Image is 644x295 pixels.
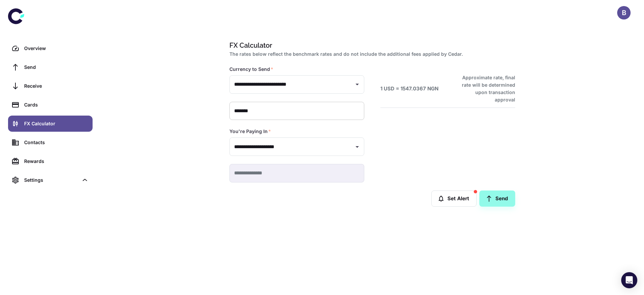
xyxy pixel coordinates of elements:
[617,6,631,19] button: B
[24,101,89,109] div: Cards
[380,85,438,93] h6: 1 USD = 1547.0367 NGN
[8,153,93,169] a: Rewards
[8,172,93,188] div: Settings
[24,45,89,52] div: Overview
[353,142,362,152] button: Open
[431,191,477,207] button: Set Alert
[621,272,637,288] div: Open Intercom Messenger
[229,128,271,135] label: You're Paying In
[24,82,89,90] div: Receive
[8,40,93,56] a: Overview
[24,176,78,184] div: Settings
[479,191,515,207] a: Send
[8,78,93,94] a: Receive
[24,139,89,146] div: Contacts
[353,80,362,89] button: Open
[8,59,93,75] a: Send
[8,116,93,132] a: FX Calculator
[24,64,89,71] div: Send
[229,66,273,73] label: Currency to Send
[229,40,513,50] h1: FX Calculator
[8,134,93,151] a: Contacts
[8,97,93,113] a: Cards
[24,120,89,127] div: FX Calculator
[454,74,515,103] h6: Approximate rate, final rate will be determined upon transaction approval
[24,158,89,165] div: Rewards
